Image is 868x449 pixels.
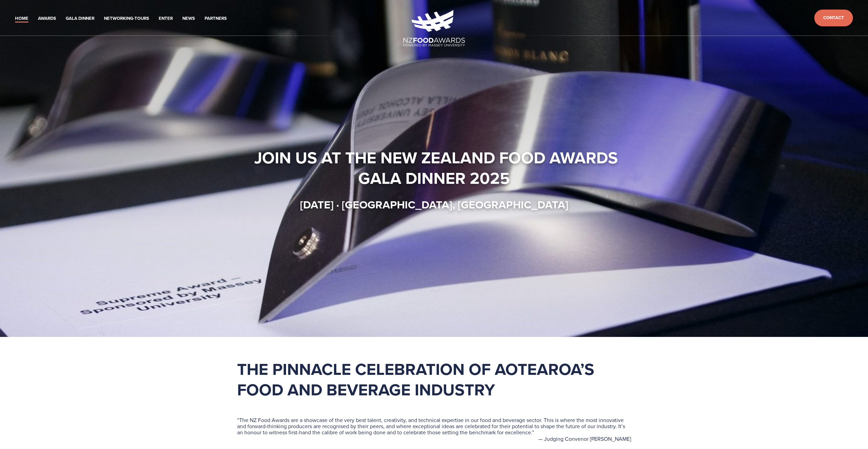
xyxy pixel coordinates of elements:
span: “ [237,416,239,424]
a: News [182,15,195,23]
h1: The pinnacle celebration of Aotearoa’s food and beverage industry [237,359,631,400]
strong: Join us at the New Zealand Food Awards Gala Dinner 2025 [254,146,622,190]
a: Gala Dinner [66,15,94,23]
strong: [DATE] · [GEOGRAPHIC_DATA], [GEOGRAPHIC_DATA] [300,196,568,213]
blockquote: The NZ Food Awards are a showcase of the very best talent, creativity, and technical expertise in... [237,417,631,436]
a: Enter [159,15,173,23]
a: Networking-Tours [104,15,149,23]
span: ” [532,428,534,436]
a: Partners [205,15,227,23]
figcaption: — Judging Convenor [PERSON_NAME] [237,436,631,442]
a: Contact [814,10,853,26]
a: Home [15,15,28,23]
a: Awards [38,15,56,23]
